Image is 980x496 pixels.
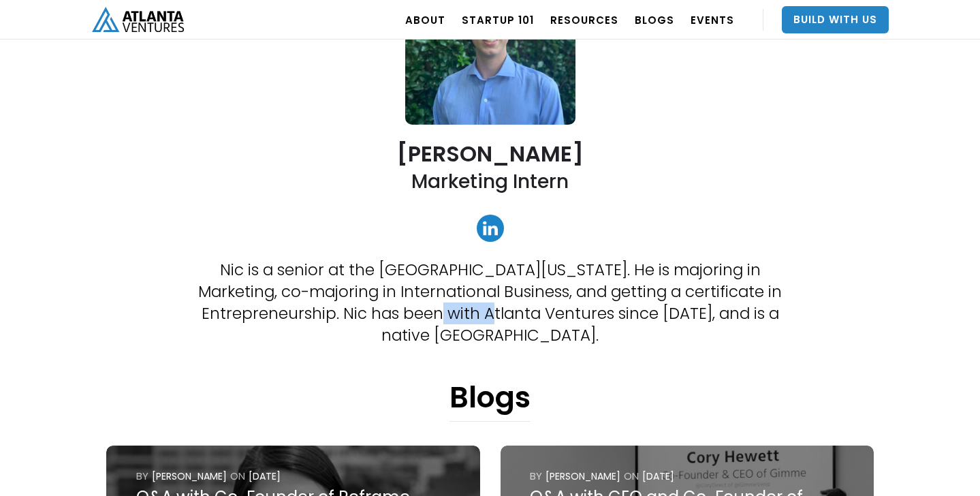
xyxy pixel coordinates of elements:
a: BLOGS [635,1,674,39]
div: [PERSON_NAME] [152,469,227,483]
div: [DATE] [249,469,281,483]
a: EVENTS [691,1,734,39]
a: Startup 101 [462,1,534,39]
a: RESOURCES [550,1,618,39]
div: [DATE] [642,469,674,483]
h2: Marketing Intern [411,169,569,194]
div: ON [230,469,245,483]
h1: Blogs [449,380,531,422]
div: by [530,469,542,483]
div: [PERSON_NAME] [546,469,620,483]
a: ABOUT [405,1,445,39]
div: ON [624,469,639,483]
p: Nic is a senior at the [GEOGRAPHIC_DATA][US_STATE]. He is majoring in Marketing, co-majoring in I... [183,259,797,346]
h2: [PERSON_NAME] [397,142,584,166]
a: Build With Us [782,6,889,33]
div: by [136,469,148,483]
